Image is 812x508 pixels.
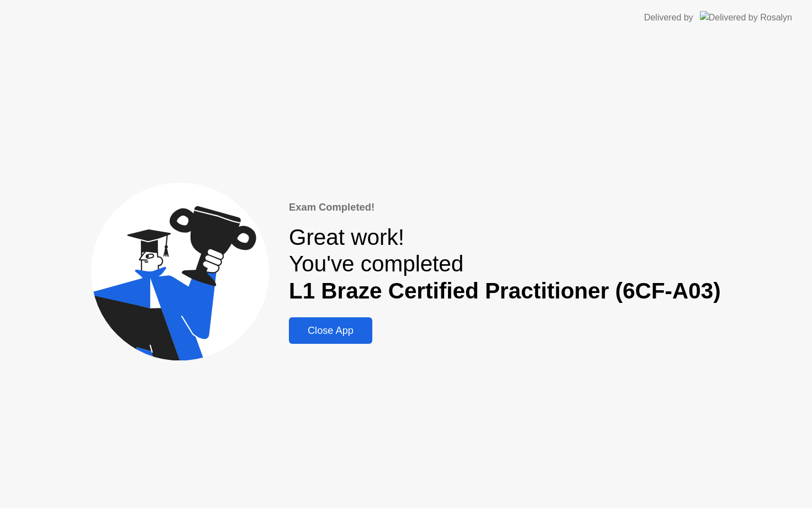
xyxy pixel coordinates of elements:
[289,317,372,344] button: Close App
[289,224,721,305] div: Great work! You've completed
[644,11,693,24] div: Delivered by
[292,325,369,337] div: Close App
[289,200,721,215] div: Exam Completed!
[700,11,792,24] img: Delivered by Rosalyn
[289,278,721,303] b: L1 Braze Certified Practitioner (6CF-A03)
